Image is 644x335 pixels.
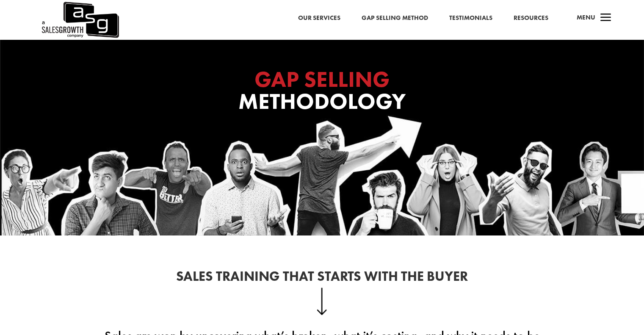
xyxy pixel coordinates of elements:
a: Our Services [298,13,340,24]
span: Menu [577,13,595,22]
img: down-arrow [317,288,327,315]
h2: Sales Training That Starts With the Buyer [94,270,551,288]
h1: Methodology [153,68,492,117]
a: Resources [514,13,548,24]
a: Gap Selling Method [362,13,428,24]
a: Testimonials [449,13,492,24]
span: a [597,10,614,27]
span: GAP SELLING [254,65,390,94]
